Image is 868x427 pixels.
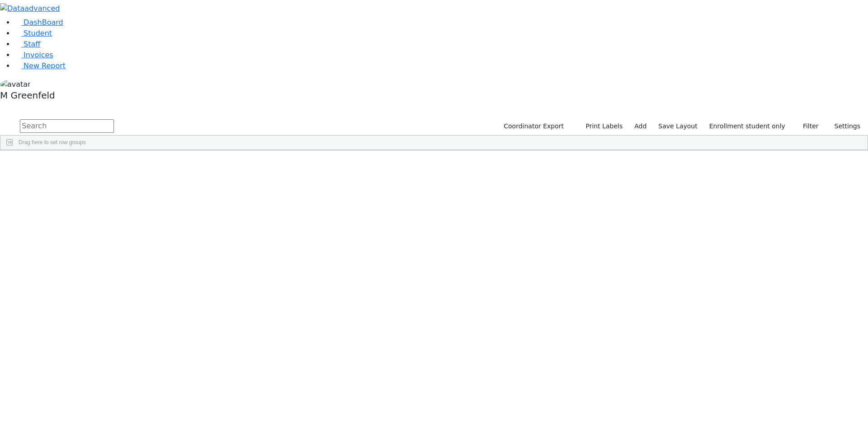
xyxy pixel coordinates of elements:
[24,40,40,48] span: Staff
[14,40,40,48] a: Staff
[24,61,66,70] span: New Report
[823,119,864,133] button: Settings
[24,51,53,59] span: Invoices
[575,119,627,133] button: Print Labels
[19,139,86,145] span: Drag here to set row groups
[705,119,789,133] label: Enrollment student only
[14,61,66,70] a: New Report
[14,29,52,38] a: Student
[20,119,114,133] input: Search
[24,18,63,27] span: DashBoard
[630,119,651,133] a: Add
[791,119,823,133] button: Filter
[24,29,52,38] span: Student
[14,18,63,27] a: DashBoard
[14,51,53,59] a: Invoices
[654,119,701,133] button: Save Layout
[498,119,568,133] button: Coordinator Export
